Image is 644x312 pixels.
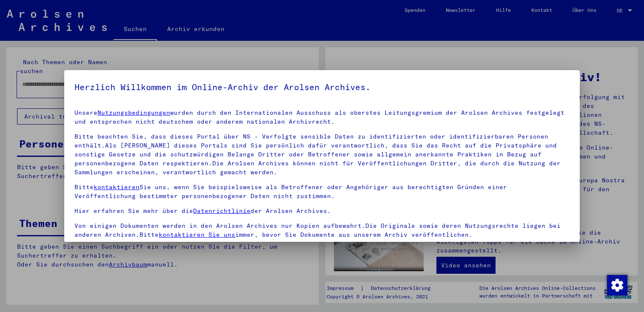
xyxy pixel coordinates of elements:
a: kontaktieren [94,183,140,191]
div: Zustimmung ändern [607,275,627,295]
p: Von einigen Dokumenten werden in den Arolsen Archives nur Kopien aufbewahrt.Die Originale sowie d... [74,221,569,239]
h5: Herzlich Willkommen im Online-Archiv der Arolsen Archives. [74,80,569,94]
img: Zustimmung ändern [607,275,627,295]
p: Bitte Sie uns, wenn Sie beispielsweise als Betroffener oder Angehöriger aus berechtigten Gründen ... [74,183,569,201]
p: Bitte beachten Sie, dass dieses Portal über NS - Verfolgte sensible Daten zu identifizierten oder... [74,132,569,177]
p: Unsere wurden durch den Internationalen Ausschuss als oberstes Leitungsgremium der Arolsen Archiv... [74,108,569,126]
p: Hier erfahren Sie mehr über die der Arolsen Archives. [74,207,569,216]
a: Nutzungsbedingungen [97,109,170,116]
a: Datenrichtlinie [193,207,251,215]
a: kontaktieren Sie uns [159,231,235,238]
